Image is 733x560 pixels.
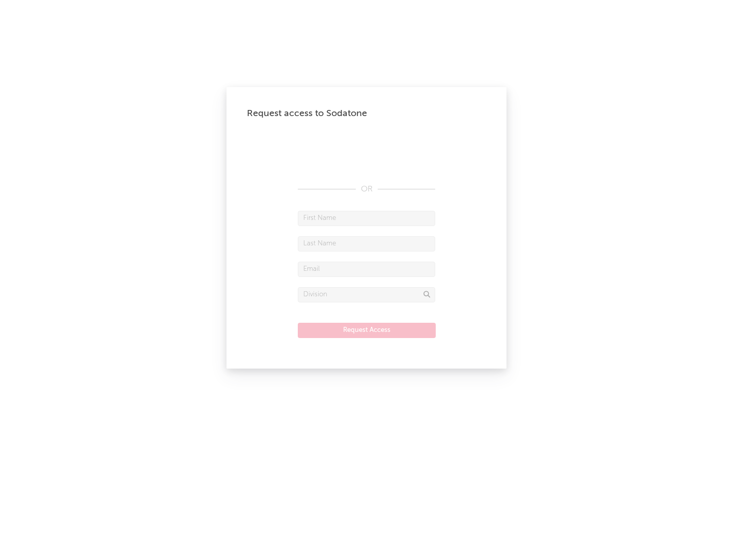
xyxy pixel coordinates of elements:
div: OR [298,183,435,195]
button: Request Access [298,323,436,338]
input: Email [298,262,435,277]
input: First Name [298,211,435,226]
input: Last Name [298,236,435,251]
div: Request access to Sodatone [247,107,486,120]
input: Division [298,287,435,302]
